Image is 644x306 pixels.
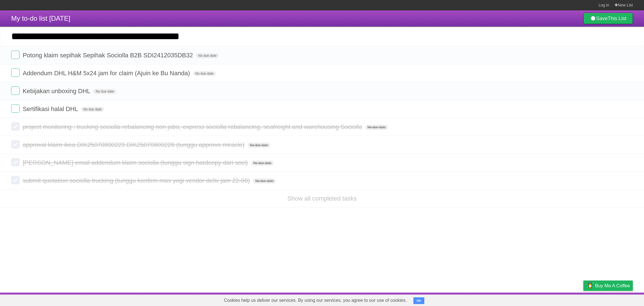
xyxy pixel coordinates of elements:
[413,297,424,304] button: OK
[11,51,20,59] label: Done
[576,294,591,305] a: Privacy
[11,176,20,184] label: Done
[193,71,216,76] span: No due date
[595,281,630,291] span: Buy me a coffee
[11,86,20,95] label: Done
[557,294,569,305] a: Terms
[23,123,363,130] span: project monitoring : trucking sociolla rebalancing non jabo, express sociolla rebalancing, seafre...
[23,105,79,112] span: Sertifikasi halal DHL
[365,125,388,130] span: No due date
[509,294,521,305] a: About
[11,158,20,166] label: Done
[287,195,357,202] a: Show all completed tasks
[23,177,251,184] span: submit quotation sociolla trucking (tunggu konfirm mas yogi vendor deliv jam 22-00)
[196,53,219,58] span: No due date
[218,295,412,306] span: Cookies help us deliver our services. By using our services, you agree to our use of cookies.
[583,13,633,24] a: SaveThis List
[23,52,194,59] span: Potong klaim sepihak Sepihak Sociolla B2B SDI2412035DB32
[11,15,70,22] span: My to-do list [DATE]
[598,294,633,305] a: Suggest a feature
[23,141,246,148] span: approval klaim ikea DIK25070800229 DIK25070800228 (tunggu approve miracle)
[11,122,20,131] label: Done
[527,294,550,305] a: Developers
[586,281,594,290] img: Buy me a coffee
[23,88,92,95] span: Kebijakan unboxing DHL
[11,104,20,113] label: Done
[81,107,104,112] span: No due date
[11,69,20,77] label: Done
[248,143,270,148] span: No due date
[253,178,276,183] span: No due date
[23,70,191,77] span: Addendum DHL H&M 5x24 jam for claim (Ajuin ke Bu Nanda)
[93,89,116,94] span: No due date
[583,281,633,291] a: Buy me a coffee
[608,16,626,21] b: This List
[11,140,20,149] label: Done
[23,159,249,166] span: [PERSON_NAME] email addendum klaim sociolla (tunggu sign hardcopy dari soci)
[251,161,274,166] span: No due date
